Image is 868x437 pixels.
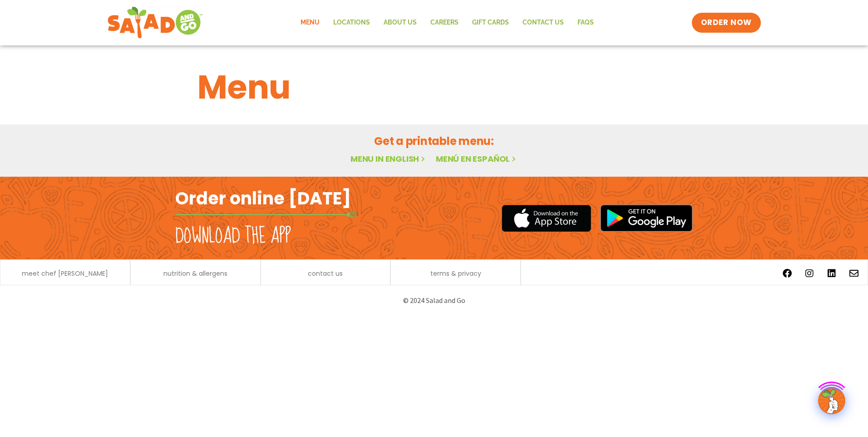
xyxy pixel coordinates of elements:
[197,133,671,149] h2: Get a printable menu:
[107,5,203,41] img: new-SAG-logo-768×292
[692,13,761,33] a: ORDER NOW
[22,270,108,277] a: meet chef [PERSON_NAME]
[571,12,601,33] a: FAQs
[465,12,516,33] a: GIFT CARDS
[516,12,571,33] a: Contact Us
[436,153,518,164] a: Menú en español
[424,12,465,33] a: Careers
[701,17,752,28] span: ORDER NOW
[175,223,291,249] h2: Download the app
[377,12,424,33] a: About Us
[308,270,343,277] a: contact us
[175,187,351,209] h2: Order online [DATE]
[294,12,326,33] a: Menu
[326,12,377,33] a: Locations
[350,153,427,164] a: Menu in English
[600,204,693,232] img: google_play
[294,12,601,33] nav: Menu
[430,270,481,277] a: terms & privacy
[197,63,671,112] h1: Menu
[175,212,357,217] img: fork
[163,270,227,277] a: nutrition & allergens
[502,204,591,233] img: appstore
[180,294,688,307] p: © 2024 Salad and Go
